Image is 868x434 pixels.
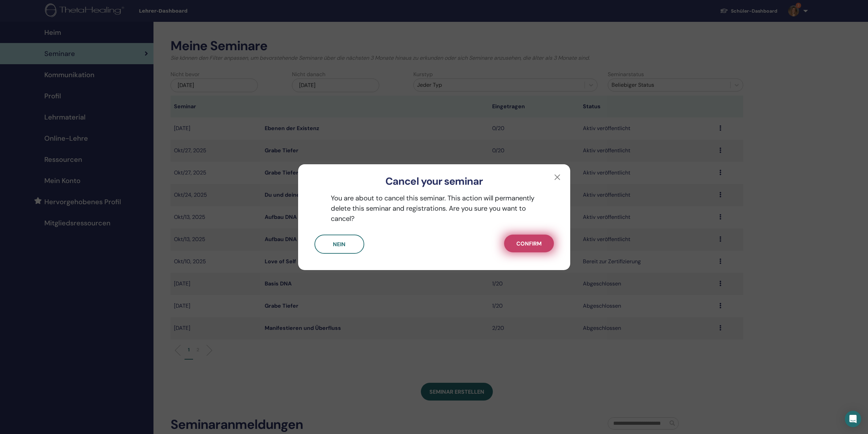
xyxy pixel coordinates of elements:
button: Confirm [504,235,554,252]
h3: Cancel your seminar [309,175,559,187]
p: You are about to cancel this seminar. This action will permanently delete this seminar and regist... [314,193,554,224]
button: Nein [314,235,364,254]
span: Nein [333,241,345,248]
div: Open Intercom Messenger [845,411,861,427]
span: Confirm [516,240,542,247]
